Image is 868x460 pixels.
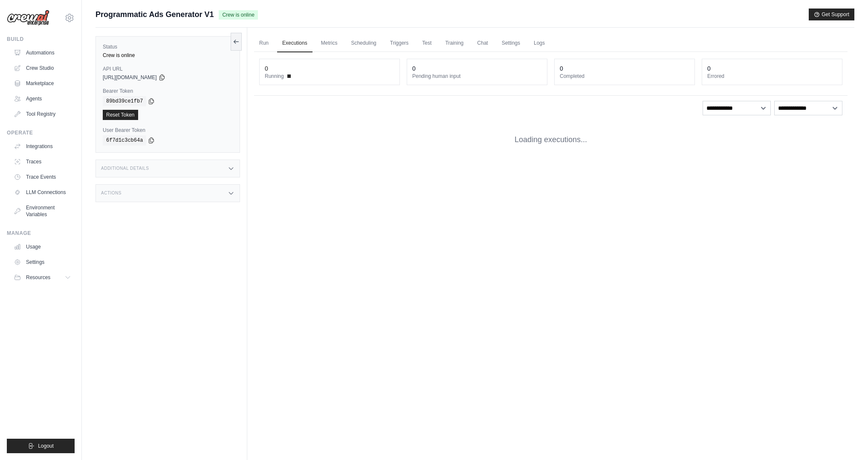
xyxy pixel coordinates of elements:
[497,34,525,52] a: Settings
[254,34,274,52] a: Run
[10,77,75,90] a: Marketplace
[10,61,75,75] a: Crew Studio
[10,240,75,254] a: Usage
[316,34,343,52] a: Metrics
[38,443,54,449] span: Logout
[10,271,75,284] button: Resources
[560,64,563,73] div: 0
[809,9,854,20] button: Get Support
[707,73,837,80] dt: Errored
[440,34,469,52] a: Training
[385,34,414,52] a: Triggers
[7,129,75,136] div: Operate
[10,46,75,60] a: Automations
[472,34,493,52] a: Chat
[254,120,848,159] div: Loading executions...
[412,64,416,73] div: 0
[10,255,75,269] a: Settings
[10,92,75,106] a: Agents
[103,52,233,59] div: Crew is online
[265,73,284,80] span: Running
[277,34,312,52] a: Executions
[10,186,75,199] a: LLM Connections
[103,96,146,106] code: 89bd39ce1fb7
[26,274,50,281] span: Resources
[412,73,542,80] dt: Pending human input
[103,88,233,94] label: Bearer Token
[103,43,233,50] label: Status
[103,66,233,72] label: API URL
[265,64,268,73] div: 0
[10,155,75,169] a: Traces
[7,10,49,26] img: Logo
[7,439,75,453] button: Logout
[346,34,381,52] a: Scheduling
[10,170,75,184] a: Trace Events
[101,166,149,171] h3: Additional Details
[560,73,689,80] dt: Completed
[10,140,75,153] a: Integrations
[707,64,711,73] div: 0
[101,191,122,196] h3: Actions
[10,107,75,121] a: Tool Registry
[103,74,157,81] span: [URL][DOMAIN_NAME]
[103,127,233,134] label: User Bearer Token
[219,10,258,20] span: Crew is online
[529,34,550,52] a: Logs
[10,201,75,221] a: Environment Variables
[7,230,75,237] div: Manage
[103,135,146,146] code: 6f7d1c3cb64a
[7,36,75,43] div: Build
[417,34,437,52] a: Test
[103,110,138,120] a: Reset Token
[95,9,214,20] span: Programmatic Ads Generator V1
